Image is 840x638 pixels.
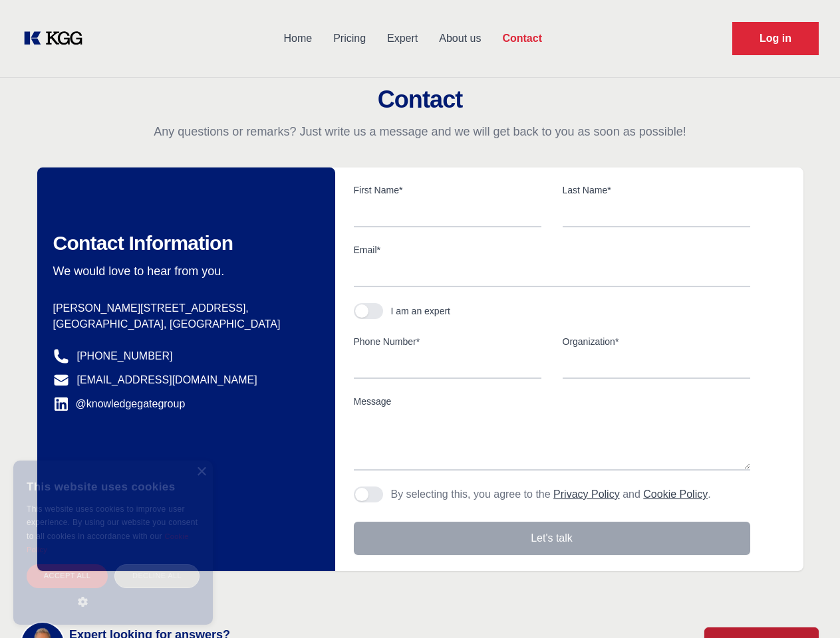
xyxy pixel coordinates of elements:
[643,488,708,500] a: Cookie Policy
[563,335,750,348] label: Organization*
[77,372,257,388] a: [EMAIL_ADDRESS][DOMAIN_NAME]
[27,471,200,502] div: This website uses cookies
[376,21,428,56] a: Expert
[16,86,824,113] h2: Contact
[354,183,541,197] label: First Name*
[563,183,750,197] label: Last Name*
[391,304,451,318] div: I am an expert
[27,504,198,541] span: This website uses cookies to improve user experience. By using our website you consent to all coo...
[273,21,323,56] a: Home
[428,21,491,56] a: About us
[114,564,200,587] div: Decline all
[53,396,186,412] a: @knowledgegategroup
[391,486,711,502] p: By selecting this, you agree to the and .
[354,522,750,555] button: Let's talk
[53,231,314,255] h2: Contact Information
[53,300,314,316] p: [PERSON_NAME][STREET_ADDRESS],
[732,22,819,55] a: Request Demo
[27,532,189,554] a: Cookie Policy
[77,348,173,364] a: [PHONE_NUMBER]
[21,28,93,49] a: KOL Knowledge Platform: Talk to Key External Experts (KEE)
[323,21,376,56] a: Pricing
[196,467,206,477] div: Close
[354,335,541,348] label: Phone Number*
[53,263,314,279] p: We would love to hear from you.
[27,564,108,587] div: Accept all
[16,124,824,140] p: Any questions or remarks? Just write us a message and we will get back to you as soon as possible!
[773,574,840,638] iframe: Chat Widget
[491,21,553,56] a: Contact
[53,316,314,332] p: [GEOGRAPHIC_DATA], [GEOGRAPHIC_DATA]
[553,488,620,500] a: Privacy Policy
[354,395,750,408] label: Message
[354,243,750,257] label: Email*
